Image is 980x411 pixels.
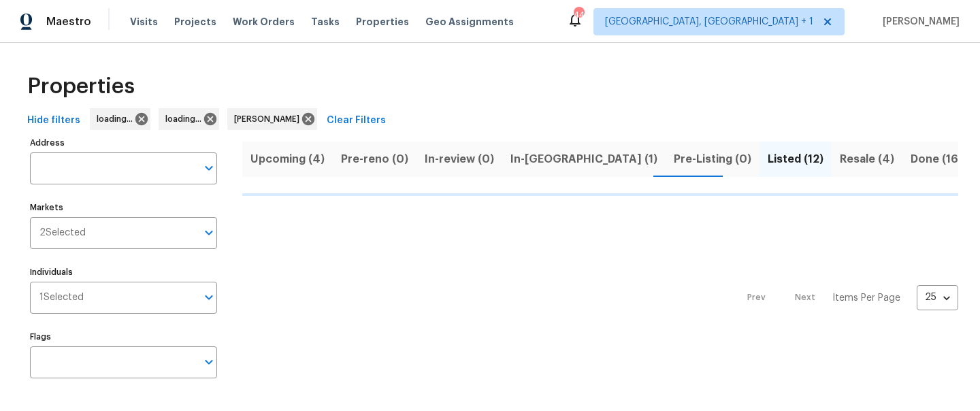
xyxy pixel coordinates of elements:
[39,292,84,303] span: 1 Selected
[90,108,150,130] div: loading...
[233,15,295,29] span: Work Orders
[356,15,409,29] span: Properties
[46,15,91,29] span: Maestro
[605,15,813,29] span: [GEOGRAPHIC_DATA], [GEOGRAPHIC_DATA] + 1
[30,268,217,276] label: Individuals
[425,15,514,29] span: Geo Assignments
[574,8,583,22] div: 44
[911,150,970,169] span: Done (169)
[510,150,657,169] span: In-[GEOGRAPHIC_DATA] (1)
[165,112,207,126] span: loading...
[877,15,960,29] span: [PERSON_NAME]
[917,280,958,315] div: 25
[199,288,218,307] button: Open
[321,108,391,133] button: Clear Filters
[734,204,958,392] nav: Pagination Navigation
[234,112,305,126] span: [PERSON_NAME]
[768,150,823,169] span: Listed (12)
[227,108,317,130] div: [PERSON_NAME]
[30,139,217,147] label: Address
[674,150,751,169] span: Pre-Listing (0)
[840,150,894,169] span: Resale (4)
[199,159,218,178] button: Open
[311,17,340,27] span: Tasks
[341,150,408,169] span: Pre-reno (0)
[30,203,217,212] label: Markets
[159,108,219,130] div: loading...
[327,112,386,129] span: Clear Filters
[39,227,86,239] span: 2 Selected
[30,333,217,341] label: Flags
[27,80,135,93] span: Properties
[174,15,216,29] span: Projects
[832,291,900,305] p: Items Per Page
[199,223,218,242] button: Open
[199,352,218,372] button: Open
[130,15,158,29] span: Visits
[97,112,138,126] span: loading...
[27,112,80,129] span: Hide filters
[22,108,86,133] button: Hide filters
[250,150,325,169] span: Upcoming (4)
[425,150,494,169] span: In-review (0)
